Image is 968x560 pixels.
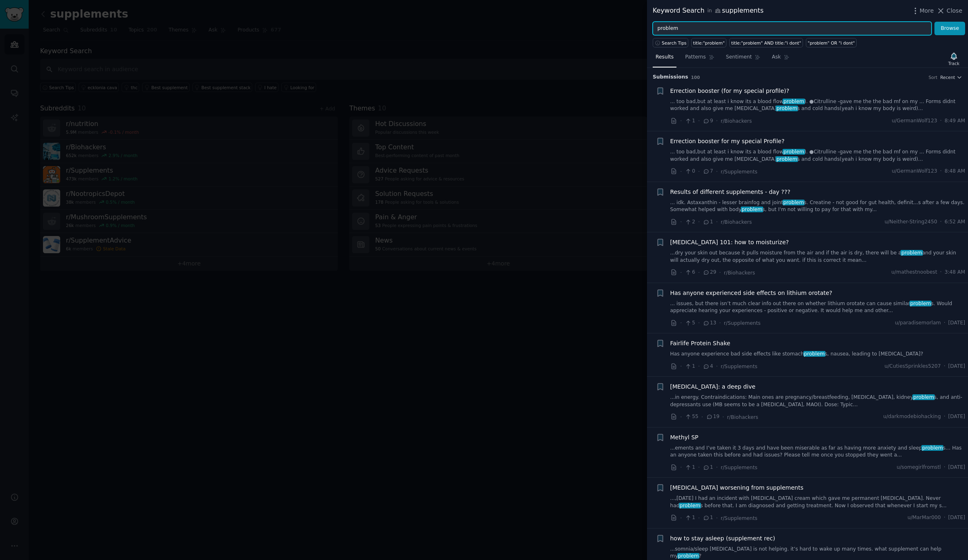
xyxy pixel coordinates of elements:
button: Browse [934,22,965,36]
div: Track [948,61,959,66]
span: u/paradisemorlam [895,319,941,327]
span: · [680,362,682,371]
span: problem [741,207,763,212]
span: how to stay asleep (supplement rec) [670,534,775,543]
a: Patterns [682,51,717,67]
span: · [680,268,682,277]
span: [MEDICAL_DATA] 101: how to moisturize? [670,238,789,247]
span: u/GermanWolf123 [892,117,937,125]
span: r/Supplements [721,465,758,470]
span: Recent [940,74,955,80]
a: ...somnia/sleep [MEDICAL_DATA] is not helping. it’s hard to wake up many times. what supplement c... [670,546,966,560]
span: 55 [685,413,698,421]
span: 19 [706,413,719,421]
span: problem [776,106,798,111]
input: Try a keyword related to your business [653,22,932,36]
span: · [940,218,942,226]
span: in [707,7,712,15]
a: Methyl SP [670,433,699,442]
span: 0 [685,168,695,175]
span: 4 [703,363,713,370]
span: · [944,319,945,327]
span: problem [679,503,701,508]
span: problem [909,301,932,306]
span: r/Supplements [724,320,761,326]
a: Errection booster (for my special profile)? [670,87,789,95]
span: r/Biohackers [727,414,758,420]
span: u/mathestnoobest [891,269,937,276]
div: title:"problem" AND title:"i dont" [731,40,801,46]
button: Search Tips [653,38,688,47]
a: Results of different supplements - day ??? [670,188,791,196]
span: 6 [685,269,695,276]
span: Sentiment [726,54,752,61]
span: 5 [685,319,695,327]
span: problem [776,156,798,162]
button: Track [945,50,962,67]
span: u/CutiesSprinkles5207 [884,363,941,370]
span: 6:52 AM [945,218,965,226]
span: [DATE] [948,319,965,327]
span: · [698,117,700,125]
span: u/Neither-String2450 [884,218,937,226]
span: · [701,413,703,421]
span: Submission s [653,74,688,81]
a: Ask [769,51,792,67]
span: 13 [703,319,716,327]
a: ... idk. Astaxanthin - lesser brainfog and jointproblems. Creatine - not good for gut health, def... [670,199,966,214]
a: [MEDICAL_DATA]: a deep dive [670,382,755,391]
a: title:"problem" [691,38,726,47]
div: Sort [929,74,938,80]
span: Ask [772,54,781,61]
span: problem [900,250,923,256]
span: 1 [703,514,713,522]
a: ...ements and I’ve taken it 3 days and have been miserable as far as having more anxiety and slee... [670,445,966,459]
span: · [944,413,945,421]
span: u/darkmodebiohacking [883,413,941,421]
span: problem [783,200,805,205]
span: · [716,463,718,472]
span: Has anyone experienced side effects on lithium orotate? [670,289,832,297]
span: · [944,464,945,471]
span: 7 [703,168,713,175]
span: · [940,117,942,125]
a: ...in energy. Contraindications: Main ones are pregnancy/breastfeeding, [MEDICAL_DATA], kidneypro... [670,394,966,408]
a: Sentiment [723,51,763,67]
span: 29 [703,269,716,276]
span: · [944,514,945,522]
span: u/MarMar000 [907,514,941,522]
div: "problem" OR "i dont" [808,40,855,46]
span: · [719,268,721,277]
button: Close [936,7,962,15]
a: ...dry your skin out because it pulls moisture from the air and if the air is dry, there will be ... [670,250,966,264]
span: · [680,319,682,327]
span: 8:49 AM [945,117,965,125]
span: · [940,168,942,175]
span: · [680,117,682,125]
span: [DATE] [948,413,965,421]
span: · [680,514,682,522]
span: problem [921,445,943,451]
span: Search Tips [662,40,687,46]
a: ... issues, but there isn’t much clear info out there on whether lithium orotate can cause simila... [670,300,966,315]
span: · [716,514,718,522]
span: · [716,167,718,176]
a: [MEDICAL_DATA] worsening from supplements [670,484,803,492]
span: r/Supplements [721,364,758,369]
span: 1 [685,363,695,370]
a: title:"problem" AND title:"i dont" [729,38,803,47]
a: "problem" OR "i dont" [806,38,857,47]
span: · [716,218,718,226]
span: 9 [703,117,713,125]
span: · [722,413,724,421]
span: · [698,362,700,371]
a: Errection booster for my special Profile? [670,137,785,146]
span: · [680,218,682,226]
span: · [698,167,700,176]
span: · [940,269,942,276]
span: · [680,167,682,176]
